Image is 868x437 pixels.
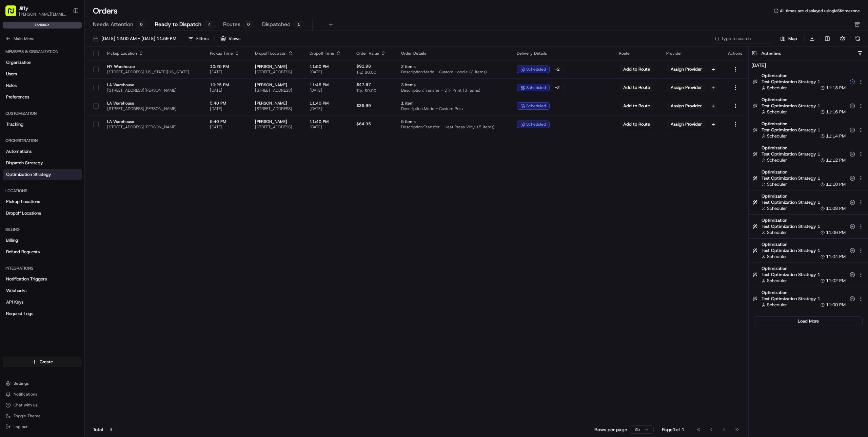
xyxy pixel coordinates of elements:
[767,230,787,236] span: Scheduler
[826,109,846,115] span: 11:16 PM
[310,69,346,75] span: [DATE]
[356,63,371,69] span: $91.98
[401,51,506,56] div: Order Details
[762,199,846,205] span: Test Optimization Strategy 1
[310,124,346,130] span: [DATE]
[826,157,846,163] span: 11:12 PM
[107,64,199,69] span: NY Warehouse
[762,223,846,230] span: Test Optimization Strategy 1
[3,297,82,308] a: API Keys
[107,88,199,93] span: [STREET_ADDRESS][PERSON_NAME]
[551,84,564,91] div: + 2
[526,122,546,127] span: scheduled
[210,64,244,69] span: 10:25 PM
[356,82,371,87] span: $47.97
[761,50,781,57] h3: Activities
[255,69,299,75] span: [STREET_ADDRESS]
[666,51,717,56] div: Provider
[551,66,564,73] div: + 2
[526,85,546,90] span: scheduled
[115,67,123,75] button: Start new chat
[762,302,787,308] button: Scheduler
[762,217,846,223] span: Optimization
[14,98,52,105] span: Knowledge Base
[762,79,846,85] span: Test Optimization Strategy 1
[356,121,371,127] span: $64.95
[762,145,846,151] span: Optimization
[762,205,787,212] button: Scheduler
[7,65,19,77] img: 1736555255976-a54dd68f-1ca7-489b-9aae-adbdc363a1c4
[3,69,82,79] a: Users
[6,210,41,216] span: Dropoff Locations
[3,3,70,19] button: Jiffy[PERSON_NAME][EMAIL_ADDRESS][DOMAIN_NAME]
[4,95,55,108] a: 📗Knowledge Base
[6,311,33,317] span: Request Logs
[767,157,787,163] span: Scheduler
[762,133,787,139] button: Scheduler
[762,230,787,236] button: Scheduler
[310,119,346,124] span: 11:40 PM
[762,266,846,272] span: Optimization
[107,69,199,75] span: [STREET_ADDRESS][US_STATE][US_STATE]
[356,70,376,75] span: Tip: $0.00
[255,106,299,111] span: [STREET_ADDRESS]
[401,88,506,93] span: Description: Transfer - DTF Print (3 items)
[310,82,346,88] span: 11:45 PM
[155,20,201,29] span: Ready to Dispatch
[6,121,23,127] span: Tracking
[18,43,112,51] input: Clear
[93,20,133,29] span: Needs Attention
[310,51,346,56] div: Dropoff Time
[526,103,546,109] span: scheduled
[762,193,846,199] span: Optimization
[788,36,797,42] span: Map
[776,35,802,43] button: Map
[255,51,299,56] div: Dropoff Location
[767,109,787,115] span: Scheduler
[107,106,199,111] span: [STREET_ADDRESS][PERSON_NAME]
[767,302,787,308] span: Scheduler
[196,36,209,42] div: Filters
[3,119,82,130] a: Tracking
[6,94,29,100] span: Preferences
[14,381,29,386] span: Settings
[619,51,655,56] div: Route
[401,82,506,88] span: 3 items
[6,199,40,205] span: Pickup Locations
[210,88,244,93] span: [DATE]
[401,106,506,111] span: Description: Made - Custom Polo
[106,426,116,433] div: 4
[3,379,82,388] button: Settings
[762,175,846,181] span: Test Optimization Strategy 1
[7,99,12,104] div: 📗
[3,422,82,432] button: Log out
[3,357,82,367] button: Create
[767,254,787,260] span: Scheduler
[3,400,82,410] button: Chat with us!
[204,21,215,28] div: 4
[210,124,244,130] span: [DATE]
[762,73,846,79] span: Optimization
[3,285,82,296] a: Webhooks
[19,12,67,17] span: [PERSON_NAME][EMAIL_ADDRESS][DOMAIN_NAME]
[619,84,654,92] button: Add to Route
[217,34,243,43] button: Views
[767,205,787,212] span: Scheduler
[3,158,82,168] a: Dispatch Strategy
[3,196,82,207] a: Pickup Locations
[6,276,47,282] span: Notification Triggers
[7,6,20,20] img: Nash
[23,71,86,77] div: We're available if you need us!
[6,299,23,305] span: API Keys
[853,34,863,43] button: Refresh
[210,82,244,88] span: 10:25 PM
[310,101,346,106] span: 11:40 PM
[762,109,787,115] button: Scheduler
[14,424,27,430] span: Log out
[3,185,82,196] div: Locations
[255,88,299,93] span: [STREET_ADDRESS]
[6,148,32,154] span: Automations
[107,82,199,88] span: LA Warehouse
[767,278,787,284] span: Scheduler
[90,34,179,43] button: [DATE] 12:00 AM - [DATE] 11:59 PM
